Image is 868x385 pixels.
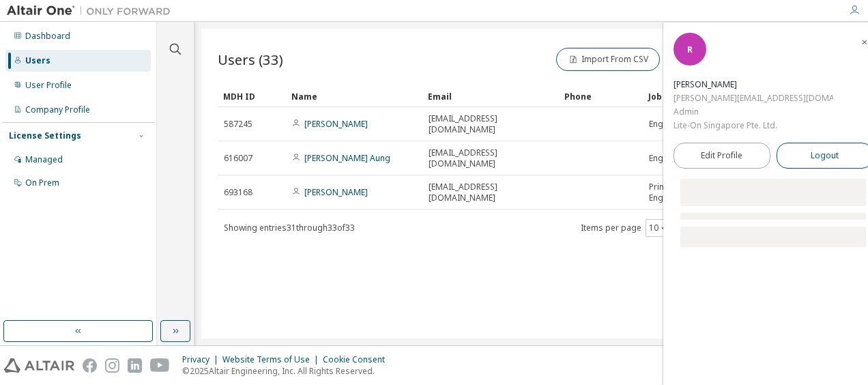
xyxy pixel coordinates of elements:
button: Import From CSV [556,48,660,71]
span: [EMAIL_ADDRESS][DOMAIN_NAME] [429,182,553,203]
div: Dashboard [25,31,70,42]
div: License Settings [9,130,81,141]
span: Logout [811,149,839,162]
span: 587245 [224,119,252,130]
button: 10 [649,223,667,233]
img: youtube.svg [150,358,170,373]
div: On Prem [25,177,59,188]
div: Admin [674,105,833,119]
span: 616007 [224,153,252,164]
div: Phone [564,85,637,107]
div: Managed [25,154,63,165]
a: Edit Profile [674,143,770,169]
span: Items per page [581,219,671,237]
a: [PERSON_NAME] [304,118,368,130]
div: Email [428,85,553,107]
div: Users [25,55,50,66]
img: altair_logo.svg [4,358,74,373]
span: 693168 [224,187,252,198]
div: Company Profile [25,104,90,115]
div: Website Terms of Use [222,354,323,365]
span: Edit Profile [701,150,742,161]
span: Showing entries 31 through 33 of 33 [224,222,355,233]
span: [EMAIL_ADDRESS][DOMAIN_NAME] [429,113,553,135]
span: Engineer [649,119,683,130]
img: instagram.svg [105,358,119,373]
div: Cookie Consent [323,354,393,365]
div: Roy Toh [674,78,833,91]
div: [PERSON_NAME][EMAIL_ADDRESS][DOMAIN_NAME] [674,91,833,105]
div: MDH ID [223,85,280,107]
img: linkedin.svg [128,358,142,373]
div: Job Title [648,85,706,107]
a: [PERSON_NAME] [304,186,368,198]
p: © 2025 Altair Engineering, Inc. All Rights Reserved. [182,365,393,377]
a: [PERSON_NAME] Aung [304,152,390,164]
img: facebook.svg [83,358,97,373]
span: [EMAIL_ADDRESS][DOMAIN_NAME] [429,147,553,169]
div: Privacy [182,354,222,365]
span: Principal Engineer [649,182,705,203]
div: User Profile [25,80,72,91]
span: Users (33) [218,50,283,69]
div: Lite-On Singapore Pte. Ltd. [674,119,833,132]
div: Name [291,85,417,107]
span: R [687,44,693,55]
img: Altair One [7,4,177,18]
span: Engineer [649,153,683,164]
